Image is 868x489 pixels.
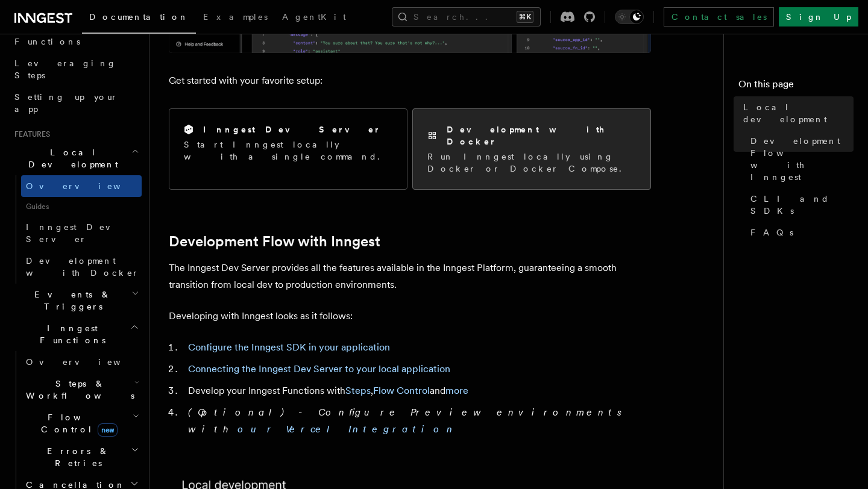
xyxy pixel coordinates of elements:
a: Flow Control [373,385,430,396]
a: Development with Docker [21,250,142,284]
span: FAQs [750,226,793,238]
span: Features [10,129,50,139]
a: Development with DockerRun Inngest locally using Docker or Docker Compose. [412,108,651,190]
p: Start Inngest locally with a single command. [184,139,392,163]
span: Examples [203,12,268,22]
p: Run Inngest locally using Docker or Docker Compose. [427,151,636,175]
h2: Development with Docker [447,123,636,148]
em: (Optional) - Configure Preview environments with [188,406,629,435]
kbd: ⌘K [517,11,533,23]
a: FAQs [746,222,854,243]
span: Documentation [89,12,189,22]
button: Toggle dark mode [615,10,644,24]
span: Development with Docker [26,256,139,278]
span: Setting up your app [14,92,118,114]
div: Local Development [10,175,142,284]
a: Development Flow with Inngest [746,130,854,188]
span: Guides [21,197,142,216]
span: AgentKit [282,12,346,22]
a: Examples [196,4,275,33]
span: Development Flow with Inngest [750,135,854,183]
button: Local Development [10,142,142,175]
span: Inngest Functions [10,322,130,346]
span: Flow Control [21,411,133,435]
h2: Inngest Dev Server [203,123,381,135]
a: Sign Up [779,7,858,26]
a: Leveraging Steps [10,52,142,86]
span: Steps & Workflows [21,378,134,402]
a: Inngest Dev ServerStart Inngest locally with a single command. [169,108,407,190]
a: Configure the Inngest SDK in your application [188,341,390,353]
button: Events & Triggers [10,284,142,317]
a: AgentKit [275,4,353,33]
button: Steps & Workflows [21,373,142,406]
a: Your first Functions [10,19,142,52]
a: more [445,385,468,396]
a: Connecting the Inngest Dev Server to your local application [188,363,450,375]
a: Documentation [82,4,196,34]
a: our Vercel Integration [237,423,457,435]
span: CLI and SDKs [750,193,854,217]
span: Leveraging Steps [14,58,116,80]
a: Development Flow with Inngest [169,233,380,250]
li: Develop your Inngest Functions with , and [184,382,651,399]
a: Steps [345,385,371,396]
button: Flow Controlnew [21,406,142,440]
span: Local development [743,101,854,125]
button: Errors & Retries [21,440,142,474]
a: Overview [21,351,142,373]
span: Inngest Dev Server [26,222,129,244]
span: new [98,423,118,437]
span: Events & Triggers [10,288,131,313]
h4: On this page [738,77,854,96]
span: Overview [26,357,150,367]
p: The Inngest Dev Server provides all the features available in the Inngest Platform, guaranteeing ... [169,260,651,293]
a: Setting up your app [10,86,142,120]
button: Search...⌘K [392,7,541,26]
p: Get started with your favorite setup: [169,72,651,89]
a: CLI and SDKs [746,188,854,222]
span: Local Development [10,146,131,170]
a: Overview [21,175,142,197]
a: Local development [738,96,854,130]
a: Contact sales [664,7,774,26]
a: Inngest Dev Server [21,216,142,250]
button: Inngest Functions [10,317,142,351]
p: Developing with Inngest looks as it follows: [169,308,651,325]
span: Errors & Retries [21,445,131,469]
span: Overview [26,181,150,191]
